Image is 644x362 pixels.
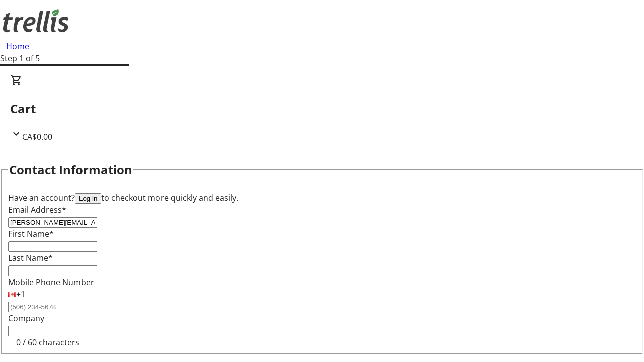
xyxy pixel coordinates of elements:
[8,204,66,215] label: Email Address*
[8,277,94,288] label: Mobile Phone Number
[9,161,132,179] h2: Contact Information
[8,192,636,204] div: Have an account? to checkout more quickly and easily.
[10,74,634,143] div: CartCA$0.00
[16,337,79,348] tr-character-limit: 0 / 60 characters
[8,302,97,312] input: (506) 234-5678
[8,313,44,324] label: Company
[8,252,53,263] label: Last Name*
[75,193,101,204] button: Log in
[10,100,634,118] h2: Cart
[22,131,52,142] span: CA$0.00
[8,228,54,239] label: First Name*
